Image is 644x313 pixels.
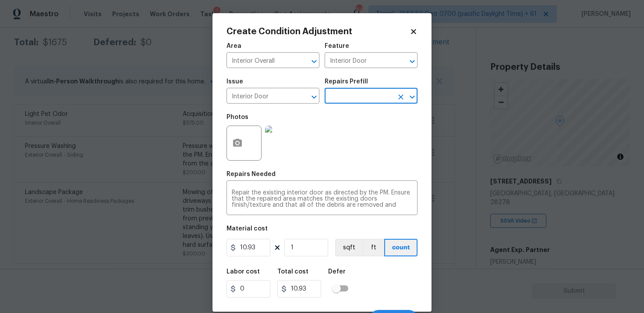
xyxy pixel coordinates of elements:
[384,239,418,256] button: count
[226,269,260,275] h5: Labor cost
[335,239,362,256] button: sqft
[226,171,276,177] h5: Repairs Needed
[362,239,384,256] button: ft
[328,269,346,275] h5: Defer
[395,91,407,103] button: Clear
[226,43,241,49] h5: Area
[325,79,368,85] h5: Repairs Prefill
[308,55,320,68] button: Open
[325,43,349,49] h5: Feature
[277,269,308,275] h5: Total cost
[226,226,268,232] h5: Material cost
[406,55,418,68] button: Open
[226,114,248,120] h5: Photos
[308,91,320,103] button: Open
[406,91,418,103] button: Open
[226,27,410,36] h2: Create Condition Adjustment
[226,79,243,85] h5: Issue
[232,190,412,208] textarea: Repair the existing interior door as directed by the PM. Ensure that the repaired area matches th...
